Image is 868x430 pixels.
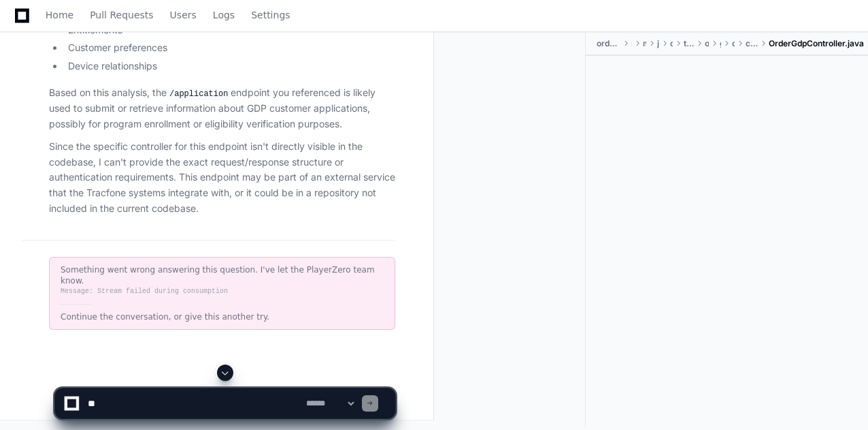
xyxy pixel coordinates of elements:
span: Pull Requests [90,11,153,19]
div: Something went wrong answering this question. I've let the PlayerZero team know. [61,264,384,286]
span: Home [46,11,73,19]
span: order [705,38,709,49]
p: Based on this analysis, the endpoint you referenced is likely used to submit or retrieve informat... [49,85,395,132]
span: crud [732,38,735,49]
span: Logs [213,11,235,19]
span: main [643,38,646,49]
span: controller [746,38,758,49]
span: Settings [251,11,290,19]
span: java [657,38,659,49]
span: tracfone [684,38,694,49]
li: Device relationships [64,59,395,74]
p: Since the specific controller for this endpoint isn't directly visible in the codebase, I can't p... [49,139,395,217]
span: src [631,38,632,49]
span: com [670,38,673,49]
span: Users [170,11,197,19]
code: /application [167,88,231,100]
span: gdp [720,38,721,49]
div: Message: Stream failed during consumption [61,286,384,297]
span: order-gdp-crud [597,38,620,49]
span: OrderGdpController.java [769,38,864,49]
div: Continue the conversation, or give this another try. [61,311,384,322]
li: Customer preferences [64,40,395,56]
